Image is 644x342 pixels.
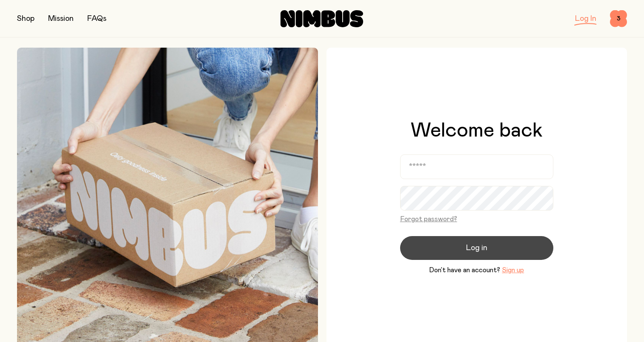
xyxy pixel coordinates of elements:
a: Log In [575,15,596,23]
button: Forgot password? [400,214,457,224]
button: Sign up [502,265,524,275]
span: Log in [466,242,487,254]
a: Mission [48,15,74,23]
button: Log in [400,236,553,260]
span: Don’t have an account? [429,265,500,275]
h1: Welcome back [411,120,543,141]
a: FAQs [87,15,106,23]
button: 3 [610,10,627,27]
